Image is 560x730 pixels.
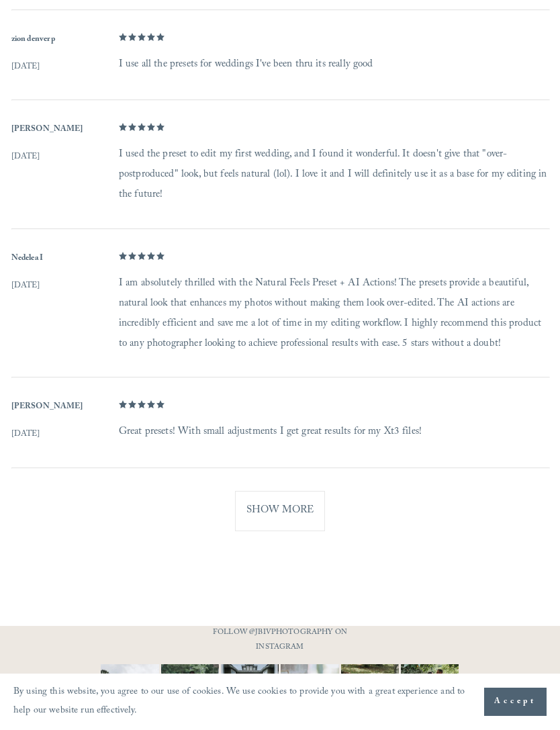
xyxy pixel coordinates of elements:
[11,248,119,276] dd: Nedelea I
[11,397,119,424] dd: [PERSON_NAME]
[119,274,549,355] dd: I am absolutely thrilled with the Natural Feels Preset + AI Actions! The presets provide a beauti...
[235,491,325,531] button: Show more reviews
[119,55,549,75] dd: I use all the presets for weddings I've been thru its really good
[11,57,119,77] dd: [DATE]
[119,422,549,443] dd: Great presets! With small adjustments I get great results for my Xt3 files!
[13,683,471,721] p: By using this website, you agree to our use of cookies. We use cookies to provide you with a grea...
[326,664,413,722] img: Happy #InternationalDogDay to all the pups who have made wedding days, engagement sessions, and p...
[87,664,173,722] img: Definitely, not your typical #WideShotWednesday moment. It&rsquo;s all about the suits, the smile...
[11,30,119,57] dd: zion denver p
[212,664,287,722] img: Wideshots aren't just &quot;nice to have,&quot; they're a wedding day essential! 🙌 #Wideshotwedne...
[119,145,549,206] dd: I used the preset to edit my first wedding, and I found it wonderful. It doesn't give that "over-...
[494,695,536,709] span: Accept
[213,626,347,655] p: FOLLOW @JBIVPHOTOGRAPHY ON INSTAGRAM
[11,424,119,445] dd: [DATE]
[267,664,353,722] img: This has got to be one of the cutest detail shots I've ever taken for a wedding! 📷 @thewoobles #I...
[11,147,119,167] dd: [DATE]
[11,276,119,296] dd: [DATE]
[11,120,119,147] dd: [PERSON_NAME]
[484,688,547,716] button: Accept
[146,664,233,722] img: Not every photo needs to be perfectly still, sometimes the best ones are the ones that feel like ...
